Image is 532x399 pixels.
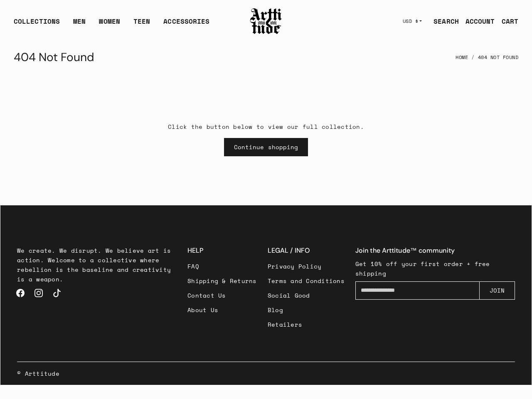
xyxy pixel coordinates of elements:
span: USD $ [403,18,419,25]
h1: 404 Not Found [14,47,94,67]
div: COLLECTIONS [14,16,60,33]
a: Retailers [268,317,345,332]
a: About Us [187,303,257,317]
h4: Join the Arttitude™ community [355,246,515,256]
p: Click the button below to view our full collection. [168,122,364,131]
a: ACCOUNT [459,13,495,30]
li: 404 Not Found [468,48,518,66]
a: Continue shopping [224,138,308,156]
div: ACCESSORIES [163,16,209,33]
a: Shipping & Returns [187,273,257,288]
h3: LEGAL / INFO [268,246,345,256]
p: We create. We disrupt. We believe art is action. Welcome to a collective where rebellion is the b... [17,246,177,284]
button: JOIN [479,281,515,300]
p: Get 10% off your first order + free shipping [355,259,515,278]
div: CART [502,16,518,26]
button: USD $ [398,12,427,30]
a: Social Good [268,288,345,303]
a: © Arttitude [17,369,59,378]
a: Open cart [495,13,518,30]
a: WOMEN [99,16,120,33]
a: Facebook [11,284,30,302]
a: Instagram [30,284,48,302]
a: FAQ [187,259,257,273]
a: Blog [268,303,345,317]
a: Home [456,48,468,66]
a: Terms and Conditions [268,273,345,288]
img: Arttitude [249,7,283,35]
a: Contact Us [187,288,257,303]
input: Enter your email [355,281,480,300]
a: TikTok [48,284,66,302]
a: SEARCH [427,13,459,30]
a: Privacy Policy [268,259,345,273]
a: TEEN [133,16,150,33]
ul: Main navigation [7,16,216,33]
h3: HELP [187,246,257,256]
a: MEN [73,16,86,33]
